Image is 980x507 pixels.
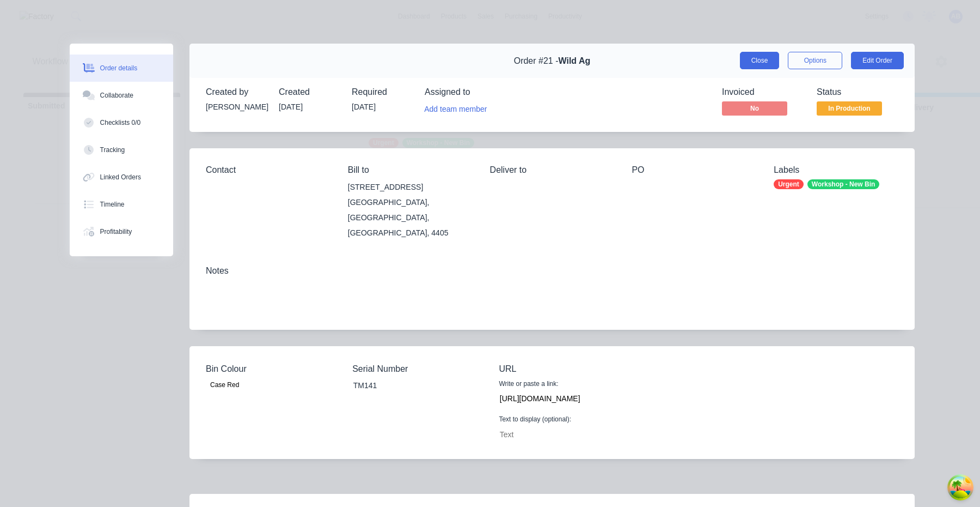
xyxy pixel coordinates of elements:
label: Text to display (optional): [499,414,571,424]
div: Labels [774,165,898,175]
div: [STREET_ADDRESS][GEOGRAPHIC_DATA], [GEOGRAPHIC_DATA], [GEOGRAPHIC_DATA], 4405 [348,179,473,240]
div: Deliver to [490,165,615,175]
label: Bin Colour [206,363,342,376]
button: Collaborate [70,82,173,109]
button: Add team member [419,101,493,116]
div: PO [632,165,756,175]
div: Assigned to [425,87,534,97]
input: https://www.example.com [494,390,623,407]
button: Open Tanstack query devtools [950,476,971,498]
div: Collaborate [100,90,133,100]
button: Close [740,52,780,69]
span: Order #21 - [514,56,559,66]
div: [STREET_ADDRESS] [348,179,473,195]
button: Tracking [70,136,173,164]
label: Write or paste a link: [499,379,558,389]
label: URL [499,363,635,376]
button: Timeline [70,191,173,218]
div: Linked Orders [100,172,141,182]
div: Case Red [206,378,243,392]
div: Workshop - New Bin [807,179,879,189]
div: Tracking [100,145,125,155]
label: Serial Number [352,363,488,376]
button: Checklists 0/0 [70,109,173,136]
button: Linked Orders [70,164,173,191]
div: Notes [206,265,898,276]
span: No [722,101,787,115]
div: Required [352,87,412,97]
div: [GEOGRAPHIC_DATA], [GEOGRAPHIC_DATA], [GEOGRAPHIC_DATA], 4405 [348,195,473,240]
div: Checklists 0/0 [100,118,141,128]
div: Timeline [100,200,125,209]
div: Created by [206,87,266,97]
div: Contact [206,165,330,175]
span: [DATE] [279,102,303,111]
button: Profitability [70,218,173,245]
span: Wild Ag [559,56,591,66]
span: In Production [817,101,882,115]
div: Urgent [774,179,804,189]
button: Options [788,52,842,69]
div: Created [279,87,339,97]
div: Bill to [348,165,473,175]
button: In Production [817,101,882,118]
button: Add team member [425,101,493,116]
button: Order details [70,55,173,82]
button: Edit Order [851,52,904,69]
div: Profitability [100,227,132,237]
div: [PERSON_NAME] [206,101,266,113]
div: TM141 [345,378,481,394]
div: Status [817,87,898,97]
input: Text [494,426,623,443]
div: Invoiced [722,87,804,97]
div: Order details [100,63,138,73]
span: [DATE] [352,102,376,111]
